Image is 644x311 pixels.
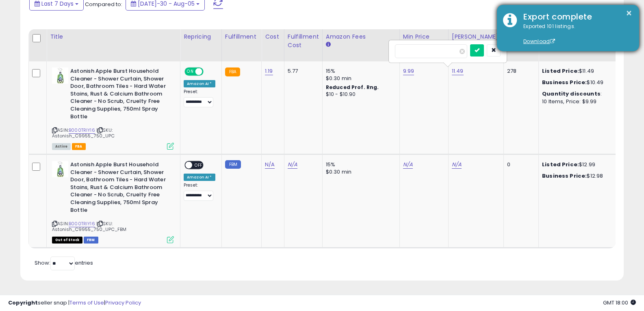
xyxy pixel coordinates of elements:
[517,23,633,46] div: Exported 101 listings.
[72,143,86,150] span: FBA
[184,80,215,87] div: Amazon AI *
[326,67,393,75] div: 15%
[185,68,195,75] span: ON
[542,172,587,180] b: Business Price:
[265,33,281,41] div: Cost
[326,75,393,82] div: $0.30 min
[542,172,609,180] div: $12.98
[52,67,68,84] img: 31FAEL2rERL._SL40_.jpg
[225,33,258,41] div: Fulfillment
[403,33,445,41] div: Min Price
[326,84,379,91] b: Reduced Prof. Rng.
[70,67,169,122] b: Astonish Apple Burst Household Cleaner - Shower Curtain, Shower Door, Bathroom Tiles - Hard Water...
[507,161,532,168] div: 0
[542,67,579,75] b: Listed Price:
[326,161,393,168] div: 15%
[542,90,609,98] div: :
[70,161,169,216] b: Astonish Apple Burst Household Cleaner - Shower Curtain, Shower Door, Bathroom Tiles - Hard Water...
[288,67,316,75] div: 5.77
[288,33,319,50] div: Fulfillment Cost
[517,11,633,23] div: Export complete
[35,259,93,267] span: Show: entries
[52,67,174,149] div: ASIN:
[265,67,273,75] a: 1.19
[326,91,393,98] div: $10 - $10.90
[542,161,579,168] b: Listed Price:
[288,161,297,169] a: N/A
[326,41,331,48] small: Amazon Fees.
[184,33,218,41] div: Repricing
[84,237,98,244] span: FBM
[225,67,240,76] small: FBA
[452,33,500,41] div: [PERSON_NAME]
[542,90,601,98] b: Quantity discounts
[184,89,215,107] div: Preset:
[542,98,609,105] div: 10 Items, Price: $9.99
[507,67,532,75] div: 278
[52,161,68,177] img: 31FAEL2rERL._SL40_.jpg
[542,161,609,168] div: $12.99
[326,33,396,41] div: Amazon Fees
[52,237,82,244] span: All listings that are currently out of stock and unavailable for purchase on Amazon
[184,183,215,201] div: Preset:
[8,299,38,307] strong: Copyright
[452,67,464,75] a: 11.49
[52,143,71,150] span: All listings currently available for purchase on Amazon
[542,78,587,86] b: Business Price:
[603,299,636,307] span: 2025-08-14 18:00 GMT
[265,161,275,169] a: N/A
[52,127,115,139] span: | SKU: Astonish_C9955_750_UPC
[85,0,122,8] span: Compared to:
[105,299,141,307] a: Privacy Policy
[542,67,609,75] div: $11.49
[184,174,215,181] div: Amazon AI *
[69,299,104,307] a: Terms of Use
[8,299,141,307] div: seller snap | |
[69,127,95,134] a: B000TRIY16
[52,220,126,233] span: | SKU: Astonish_C9955_750_UPC_FBM
[225,160,241,169] small: FBM
[626,8,632,18] button: ×
[192,162,205,169] span: OFF
[452,161,462,169] a: N/A
[523,38,555,45] a: Download
[69,220,95,227] a: B000TRIY16
[403,161,413,169] a: N/A
[202,68,215,75] span: OFF
[50,33,177,41] div: Title
[542,79,609,86] div: $10.49
[403,67,414,75] a: 9.99
[52,161,174,242] div: ASIN:
[326,168,393,176] div: $0.30 min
